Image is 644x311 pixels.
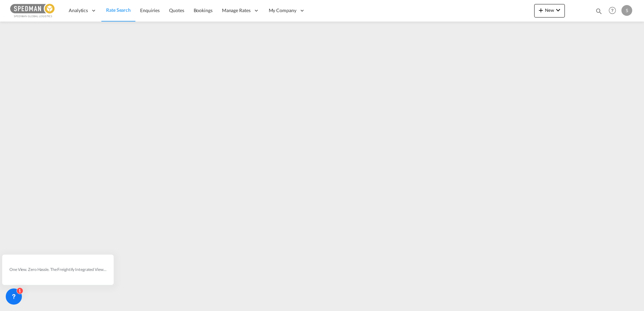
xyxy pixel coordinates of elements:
[537,6,545,14] md-icon: icon-plus 400-fg
[554,6,562,14] md-icon: icon-chevron-down
[607,5,618,16] span: Help
[69,7,88,14] span: Analytics
[269,7,296,14] span: My Company
[621,5,632,16] div: S
[140,7,160,13] span: Enquiries
[169,7,184,13] span: Quotes
[534,4,565,18] button: icon-plus 400-fgNewicon-chevron-down
[106,7,131,13] span: Rate Search
[595,7,603,15] md-icon: icon-magnify
[607,5,621,17] div: Help
[595,7,603,18] div: icon-magnify
[10,3,56,18] img: c12ca350ff1b11efb6b291369744d907.png
[537,7,562,13] span: New
[222,7,251,14] span: Manage Rates
[194,7,213,13] span: Bookings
